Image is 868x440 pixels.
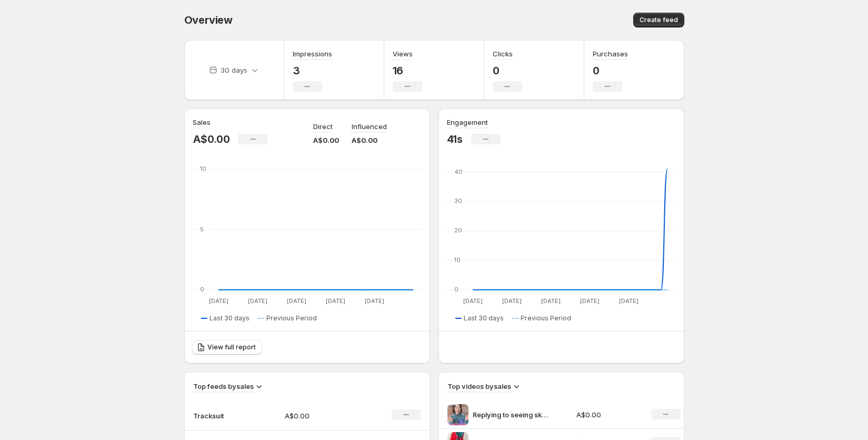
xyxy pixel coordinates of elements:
[193,117,211,128] h3: Sales
[200,165,206,172] text: 10
[493,64,522,77] p: 0
[447,117,488,128] h3: Engagement
[502,297,521,305] text: [DATE]
[580,297,599,305] text: [DATE]
[454,197,462,204] text: 30
[200,286,204,293] text: 0
[207,343,256,351] span: View full report
[200,226,204,233] text: 5
[447,404,468,425] img: Replying to seeing skzenha thank you Lulus Costume Store Use the link in my bio for 10 off on you...
[285,410,360,421] p: A$0.00
[352,121,387,132] p: Influenced
[193,133,230,145] p: A$0.00
[447,381,511,392] h3: Top videos by sales
[184,14,233,26] span: Overview
[364,297,384,305] text: [DATE]
[593,64,628,77] p: 0
[313,135,339,145] p: A$0.00
[193,410,246,421] p: Tracksuit
[493,48,513,59] h3: Clicks
[633,13,684,27] button: Create feed
[193,381,254,392] h3: Top feeds by sales
[541,297,560,305] text: [DATE]
[393,64,422,77] p: 16
[447,133,463,145] p: 41s
[521,314,571,322] span: Previous Period
[209,314,250,322] span: Last 30 days
[286,297,306,305] text: [DATE]
[593,48,628,59] h3: Purchases
[454,256,461,263] text: 10
[393,48,413,59] h3: Views
[293,48,332,59] h3: Impressions
[247,297,267,305] text: [DATE]
[208,297,228,305] text: [DATE]
[454,168,463,175] text: 40
[313,121,333,132] p: Direct
[266,314,317,322] span: Previous Period
[463,297,482,305] text: [DATE]
[454,227,462,234] text: 20
[454,286,458,293] text: 0
[293,64,332,77] p: 3
[352,135,387,145] p: A$0.00
[464,314,504,322] span: Last 30 days
[618,297,638,305] text: [DATE]
[576,409,638,420] p: A$0.00
[221,65,247,75] p: 30 days
[473,409,552,420] p: Replying to seeing skzenha thank you Lulus Costume Store Use the link in my bio for 10 off on you...
[325,297,345,305] text: [DATE]
[193,340,262,355] a: View full report
[640,16,678,24] span: Create feed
